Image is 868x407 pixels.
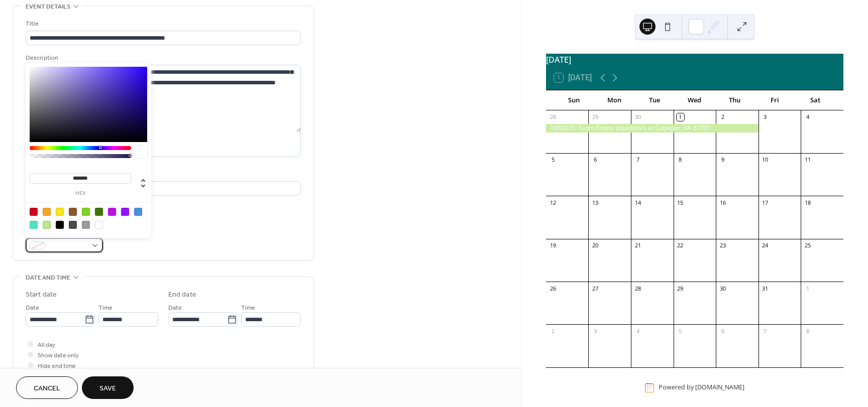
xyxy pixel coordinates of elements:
[804,242,811,249] div: 25
[634,156,641,164] div: 7
[56,221,64,229] div: #000000
[762,327,769,335] div: 7
[762,113,769,121] div: 3
[30,191,131,196] label: hex
[546,54,843,66] div: [DATE]
[677,199,684,206] div: 15
[719,285,726,292] div: 30
[549,156,557,164] div: 5
[82,208,90,216] div: #7ED321
[95,221,103,229] div: #FFFFFF
[634,242,641,249] div: 21
[677,285,684,292] div: 29
[99,383,116,394] span: Save
[719,327,726,335] div: 6
[591,327,599,335] div: 3
[168,303,182,313] span: Date
[719,156,726,164] div: 9
[591,199,599,206] div: 13
[38,350,79,361] span: Show date only
[26,303,39,313] span: Date
[719,113,726,121] div: 2
[677,327,684,335] div: 5
[634,327,641,335] div: 4
[659,383,744,392] div: Powered by
[762,285,769,292] div: 31
[554,90,594,110] div: Sun
[634,199,641,206] div: 14
[762,242,769,249] div: 24
[715,90,755,110] div: Thu
[677,242,684,249] div: 22
[69,208,77,216] div: #8B572A
[804,113,811,121] div: 4
[82,221,90,229] div: #9B9B9B
[30,221,38,229] div: #50E3C2
[762,156,769,164] div: 10
[16,376,78,399] button: Cancel
[549,285,557,292] div: 26
[43,221,51,229] div: #B8E986
[549,199,557,206] div: 12
[546,124,758,132] div: 10/02/25: Acorn Estate Liquidators at Culpeper, VA 22701
[591,113,599,121] div: 29
[591,156,599,164] div: 6
[591,242,599,249] div: 20
[549,113,557,121] div: 28
[38,340,55,350] span: All day
[82,376,134,399] button: Save
[26,19,299,29] div: Title
[108,208,116,216] div: #BD10E0
[43,208,51,216] div: #F5A623
[719,199,726,206] div: 16
[634,90,675,110] div: Tue
[98,303,113,313] span: Time
[69,221,77,229] div: #4A4A4A
[804,156,811,164] div: 11
[804,199,811,206] div: 18
[30,208,38,216] div: #D0021B
[134,208,142,216] div: #4A90E2
[168,290,196,300] div: End date
[591,285,599,292] div: 27
[719,242,726,249] div: 23
[95,208,103,216] div: #417505
[634,285,641,292] div: 28
[26,290,57,300] div: Start date
[675,90,715,110] div: Wed
[804,327,811,335] div: 8
[549,327,557,335] div: 2
[26,53,299,63] div: Description
[795,90,835,110] div: Sat
[677,113,684,121] div: 1
[56,208,64,216] div: #F8E71C
[26,273,70,283] span: Date and time
[241,303,255,313] span: Time
[34,383,60,394] span: Cancel
[26,169,299,180] div: Location
[634,113,641,121] div: 30
[594,90,634,110] div: Mon
[549,242,557,249] div: 19
[804,285,811,292] div: 1
[121,208,129,216] div: #9013FE
[677,156,684,164] div: 8
[695,383,744,392] a: [DOMAIN_NAME]
[762,199,769,206] div: 17
[38,361,76,371] span: Hide end time
[755,90,795,110] div: Fri
[26,2,70,12] span: Event details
